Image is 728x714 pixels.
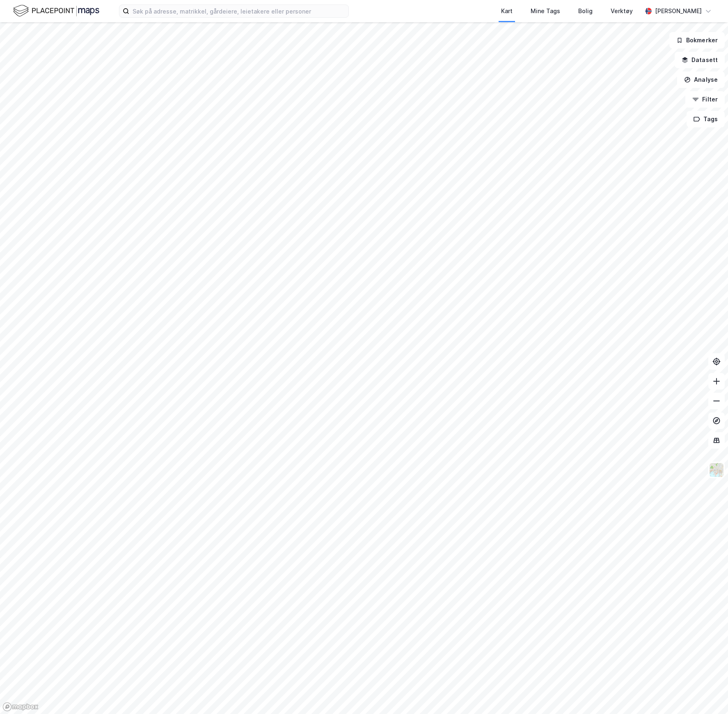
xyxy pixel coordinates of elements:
[13,4,99,18] img: logo.f888ab2527a4732fd821a326f86c7f29.svg
[501,6,513,16] div: Kart
[611,6,633,16] div: Verktøy
[578,6,593,16] div: Bolig
[129,5,348,17] input: Søk på adresse, matrikkel, gårdeiere, leietakere eller personer
[531,6,560,16] div: Mine Tags
[655,6,702,16] div: [PERSON_NAME]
